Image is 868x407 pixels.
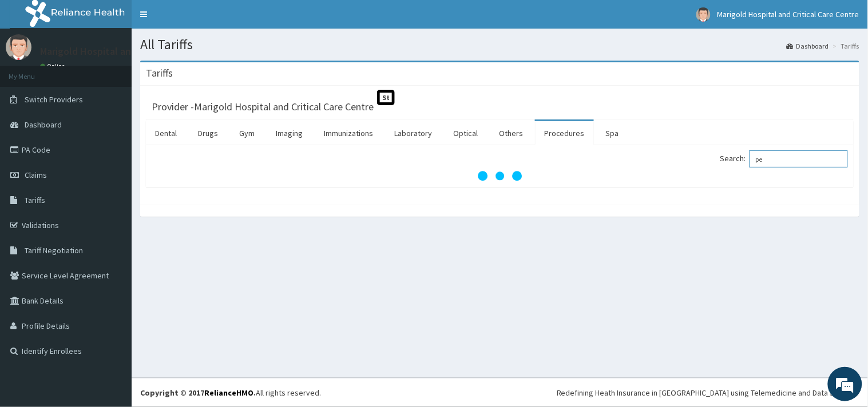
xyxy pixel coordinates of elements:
h1: All Tariffs [140,37,859,52]
span: Tariffs [25,195,45,205]
a: Drugs [189,121,227,145]
a: Gym [230,121,264,145]
a: Immunizations [315,121,382,145]
a: Imaging [267,121,312,145]
div: Minimize live chat window [188,6,215,33]
span: Claims [25,170,47,180]
a: Dashboard [787,41,829,51]
a: Laboratory [385,121,441,145]
a: Dental [146,121,186,145]
a: Optical [444,121,487,145]
label: Search: [720,150,848,167]
span: We're online! [66,127,158,243]
img: d_794563401_company_1708531726252_794563401 [21,57,46,86]
a: Others [490,121,532,145]
span: St [377,90,395,105]
img: User Image [696,7,711,22]
a: Spa [597,121,628,145]
li: Tariffs [830,41,859,51]
img: User Image [6,34,31,60]
div: Redefining Heath Insurance in [GEOGRAPHIC_DATA] using Telemedicine and Data Science! [557,387,859,398]
a: RelianceHMO [204,388,253,398]
a: Online [40,62,68,70]
div: Chat with us now [60,64,192,79]
h3: Tariffs [146,68,173,78]
svg: audio-loading [477,153,523,199]
strong: Copyright © 2017 . [140,388,256,398]
span: Marigold Hospital and Critical Care Centre [718,9,859,19]
p: Marigold Hospital and Critical Care Centre [40,46,226,57]
input: Search: [750,150,848,167]
h3: Provider - Marigold Hospital and Critical Care Centre [152,102,374,112]
textarea: Type your message and hit 'Enter' [6,279,218,319]
footer: All rights reserved. [132,378,868,407]
a: Procedures [535,121,594,145]
span: Dashboard [25,119,62,130]
span: Switch Providers [25,94,83,105]
span: Tariff Negotiation [25,245,83,256]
